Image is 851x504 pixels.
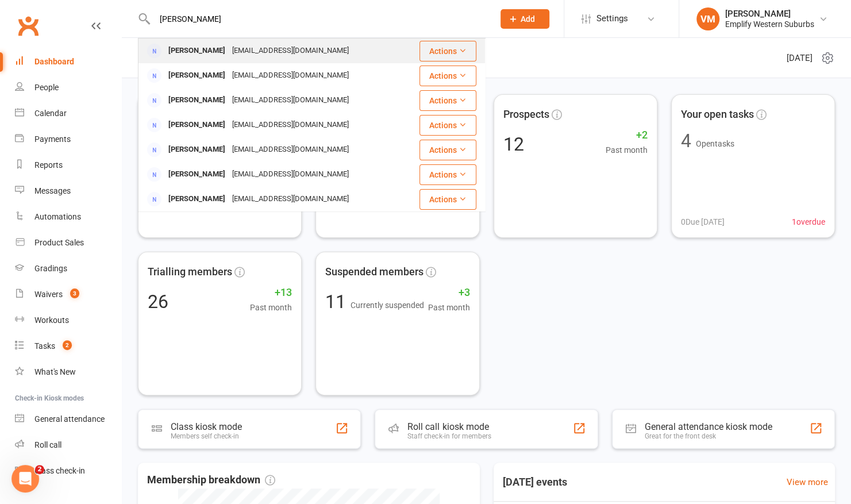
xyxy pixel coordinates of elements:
[15,126,121,152] a: Payments
[503,135,524,153] div: 12
[521,14,535,24] span: Add
[63,340,72,350] span: 2
[15,75,121,101] a: People
[165,43,229,59] div: [PERSON_NAME]
[229,141,352,158] div: [EMAIL_ADDRESS][DOMAIN_NAME]
[681,132,691,150] div: 4
[14,11,43,40] a: Clubworx
[419,115,476,136] button: Actions
[34,186,71,195] div: Messages
[696,139,734,148] span: Open tasks
[35,465,44,474] span: 2
[171,432,242,440] div: Members self check-in
[148,293,168,311] div: 26
[34,264,67,273] div: Gradings
[419,90,476,111] button: Actions
[165,191,229,207] div: [PERSON_NAME]
[681,106,754,123] span: Your open tasks
[696,7,719,30] div: VM
[229,191,352,207] div: [EMAIL_ADDRESS][DOMAIN_NAME]
[165,166,229,183] div: [PERSON_NAME]
[15,307,121,333] a: Workouts
[792,216,825,228] span: 1 overdue
[419,164,476,185] button: Actions
[250,301,292,314] span: Past month
[165,141,229,158] div: [PERSON_NAME]
[34,109,67,118] div: Calendar
[351,301,424,310] span: Currently suspended
[15,230,121,256] a: Product Sales
[15,333,121,359] a: Tasks 2
[407,421,491,432] div: Roll call kiosk mode
[229,67,352,84] div: [EMAIL_ADDRESS][DOMAIN_NAME]
[250,284,292,301] span: +13
[34,341,55,351] div: Tasks
[151,11,486,27] input: Search...
[787,51,813,65] span: [DATE]
[645,421,772,432] div: General attendance kiosk mode
[15,359,121,385] a: What's New
[34,160,63,170] div: Reports
[15,101,121,126] a: Calendar
[787,475,828,489] a: View more
[15,256,121,282] a: Gradings
[725,19,814,29] div: Emplify Western Suburbs
[34,83,59,92] div: People
[15,49,121,75] a: Dashboard
[147,472,275,488] span: Membership breakdown
[500,9,549,29] button: Add
[419,41,476,61] button: Actions
[606,127,648,144] span: +2
[325,264,423,280] span: Suspended members
[645,432,772,440] div: Great for the front desk
[165,117,229,133] div: [PERSON_NAME]
[34,316,69,325] div: Workouts
[606,144,648,156] span: Past month
[34,57,74,66] div: Dashboard
[229,117,352,133] div: [EMAIL_ADDRESS][DOMAIN_NAME]
[34,212,81,221] div: Automations
[34,238,84,247] div: Product Sales
[148,264,232,280] span: Trialling members
[419,189,476,210] button: Actions
[15,152,121,178] a: Reports
[15,432,121,458] a: Roll call
[11,465,39,493] iframe: Intercom live chat
[325,293,424,311] div: 11
[34,367,76,376] div: What's New
[70,288,79,298] span: 3
[34,466,85,475] div: Class check-in
[34,440,61,449] div: Roll call
[34,290,63,299] div: Waivers
[15,406,121,432] a: General attendance kiosk mode
[428,301,470,314] span: Past month
[419,66,476,86] button: Actions
[171,421,242,432] div: Class kiosk mode
[681,216,725,228] span: 0 Due [DATE]
[165,67,229,84] div: [PERSON_NAME]
[503,106,549,123] span: Prospects
[165,92,229,109] div: [PERSON_NAME]
[596,6,628,32] span: Settings
[419,140,476,160] button: Actions
[229,43,352,59] div: [EMAIL_ADDRESS][DOMAIN_NAME]
[494,472,576,493] h3: [DATE] events
[428,284,470,301] span: +3
[407,432,491,440] div: Staff check-in for members
[229,92,352,109] div: [EMAIL_ADDRESS][DOMAIN_NAME]
[15,282,121,307] a: Waivers 3
[15,204,121,230] a: Automations
[15,178,121,204] a: Messages
[725,9,814,19] div: [PERSON_NAME]
[34,134,71,144] div: Payments
[229,166,352,183] div: [EMAIL_ADDRESS][DOMAIN_NAME]
[34,414,105,424] div: General attendance
[15,458,121,484] a: Class kiosk mode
